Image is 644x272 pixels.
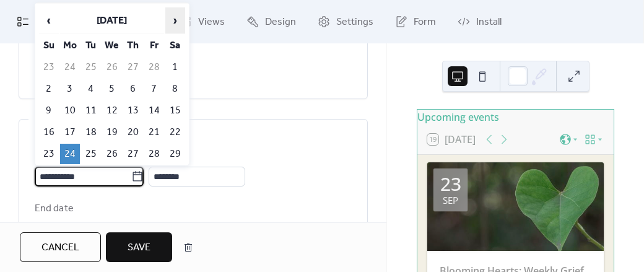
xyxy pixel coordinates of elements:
[60,122,80,143] td: 17
[149,219,168,234] span: Time
[102,57,122,77] td: 26
[39,144,59,164] td: 23
[81,100,101,121] td: 11
[128,240,150,255] span: Save
[102,35,122,56] th: We
[144,57,164,77] td: 28
[39,79,59,99] td: 2
[144,144,164,164] td: 28
[123,35,143,56] th: Th
[106,232,172,262] button: Save
[123,122,143,143] td: 20
[308,5,383,38] a: Settings
[123,144,143,164] td: 27
[443,196,458,205] div: Sep
[60,79,80,99] td: 3
[41,240,79,255] span: Cancel
[476,15,502,30] span: Install
[20,232,101,262] button: Cancel
[39,100,59,121] td: 9
[81,144,101,164] td: 25
[165,35,185,56] th: Sa
[60,7,164,34] th: [DATE]
[81,35,101,56] th: Tu
[144,100,164,121] td: 14
[39,57,59,77] td: 23
[440,175,461,193] div: 23
[166,8,185,33] span: ›
[102,144,122,164] td: 26
[35,219,53,234] span: Date
[144,35,164,56] th: Fr
[123,79,143,99] td: 6
[165,122,185,143] td: 22
[386,5,445,38] a: Form
[165,57,185,77] td: 1
[165,79,185,99] td: 8
[60,144,80,164] td: 24
[39,122,59,143] td: 16
[336,15,373,30] span: Settings
[60,35,80,56] th: Mo
[60,57,80,77] td: 24
[102,122,122,143] td: 19
[35,201,74,216] div: End date
[144,79,164,99] td: 7
[414,15,436,30] span: Form
[265,15,296,30] span: Design
[198,15,225,30] span: Views
[448,5,511,38] a: Install
[81,57,101,77] td: 25
[123,100,143,121] td: 13
[237,5,305,38] a: Design
[165,144,185,164] td: 29
[40,8,58,33] span: ‹
[165,100,185,121] td: 15
[123,57,143,77] td: 27
[60,100,80,121] td: 10
[102,79,122,99] td: 5
[7,5,89,38] a: My Events
[417,110,614,125] div: Upcoming events
[81,79,101,99] td: 4
[81,122,101,143] td: 18
[144,122,164,143] td: 21
[102,100,122,121] td: 12
[39,35,59,56] th: Su
[170,5,234,38] a: Views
